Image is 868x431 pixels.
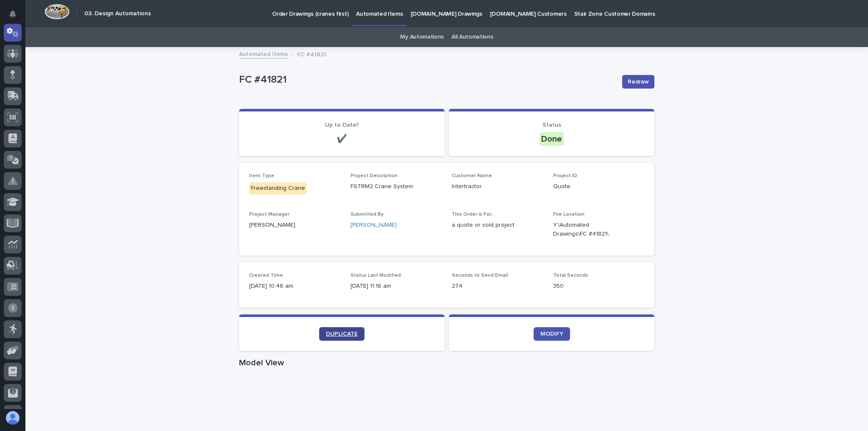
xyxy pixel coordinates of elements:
span: Status [542,122,561,128]
p: FC #41821 [297,49,326,58]
span: MODIFY [540,331,563,337]
a: Automated Items [239,49,288,58]
button: Notifications [4,5,22,23]
span: Project Description [351,173,398,178]
span: Status Last Modified [351,273,401,278]
p: FC #41821 [239,74,615,86]
p: [DATE] 10:46 am [249,282,340,291]
p: 350 [553,282,644,291]
span: DUPLICATE [326,331,358,337]
p: Intertractor [452,182,543,191]
span: Item Type [249,173,274,178]
p: a quote or sold project [452,221,543,230]
p: FSTRM2 Crane System [351,182,442,191]
p: [DATE] 11:16 am [351,282,442,291]
span: Redraw [628,78,649,86]
a: MODIFY [534,327,570,341]
div: Freestanding Crane [249,182,307,195]
span: Project Manager [249,212,289,217]
span: Project ID [553,173,577,178]
p: ✔️ [249,134,434,144]
span: Seconds to Send Email [452,273,508,278]
button: users-avatar [4,409,22,427]
h1: Model View [239,358,654,368]
h2: 03. Design Automations [84,10,151,17]
span: File Location [553,212,584,217]
div: Done [540,132,564,146]
a: DUPLICATE [319,327,364,341]
span: Total Seconds [553,273,588,278]
p: Quote [553,182,644,191]
img: Workspace Logo [45,4,70,19]
span: Created Time [249,273,283,278]
a: All Automations [451,27,493,47]
div: Notifications [11,10,22,24]
span: Up to Date? [325,122,359,128]
: Y:\Automated Drawings\FC #41821\ [553,221,624,239]
a: My Automations [400,27,444,47]
p: [PERSON_NAME] [249,221,340,230]
button: Redraw [622,75,654,89]
span: Submitted By [351,212,384,217]
span: Customer Name [452,173,492,178]
a: [PERSON_NAME] [351,221,397,230]
p: 274 [452,282,543,291]
span: This Order is For... [452,212,495,217]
